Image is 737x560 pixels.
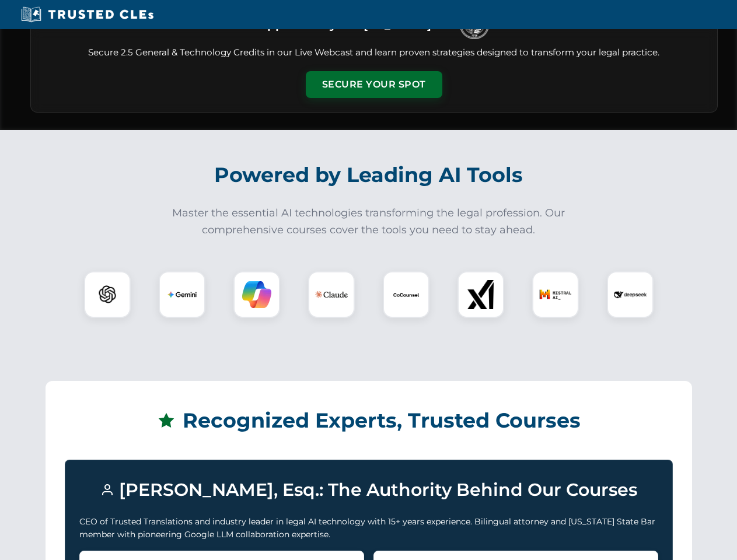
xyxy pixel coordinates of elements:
[165,205,573,239] p: Master the essential AI technologies transforming the legal profession. Our comprehensive courses...
[614,278,647,311] img: DeepSeek Logo
[233,271,280,318] div: Copilot
[79,474,658,506] h3: [PERSON_NAME], Esq.: The Authority Behind Our Courses
[159,271,205,318] div: Gemini
[79,515,658,541] p: CEO of Trusted Translations and industry leader in legal AI technology with 15+ years experience....
[383,271,429,318] div: CoCounsel
[306,71,442,98] button: Secure Your Spot
[532,271,579,318] div: Mistral AI
[84,271,131,318] div: ChatGPT
[90,278,124,311] img: ChatGPT Logo
[45,46,703,60] p: Secure 2.5 General & Technology Credits in our Live Webcast and learn proven strategies designed ...
[65,400,673,441] h2: Recognized Experts, Trusted Courses
[607,271,654,318] div: DeepSeek
[167,280,197,309] img: Gemini Logo
[242,280,271,309] img: Copilot Logo
[392,280,421,309] img: CoCounsel Logo
[308,271,355,318] div: Claude
[315,278,348,311] img: Claude Logo
[18,6,157,23] img: Trusted CLEs
[457,271,504,318] div: xAI
[539,278,572,311] img: Mistral AI Logo
[466,280,495,309] img: xAI Logo
[46,155,692,195] h2: Powered by Leading AI Tools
